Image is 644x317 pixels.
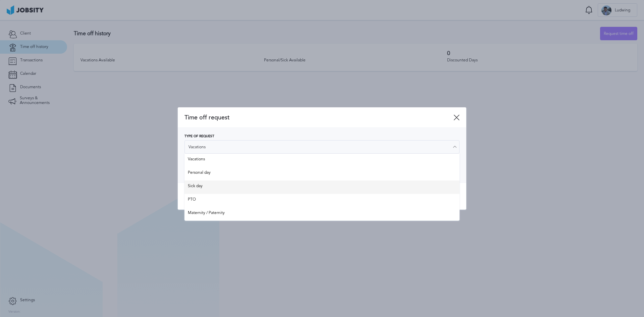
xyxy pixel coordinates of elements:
[188,184,456,191] span: Sick day
[188,197,456,204] span: PTO
[188,170,456,177] span: Personal day
[188,211,456,217] span: Maternity / Paternity
[188,157,456,164] span: Vacations
[184,135,214,139] span: Type of Request
[184,114,453,121] span: Time off request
